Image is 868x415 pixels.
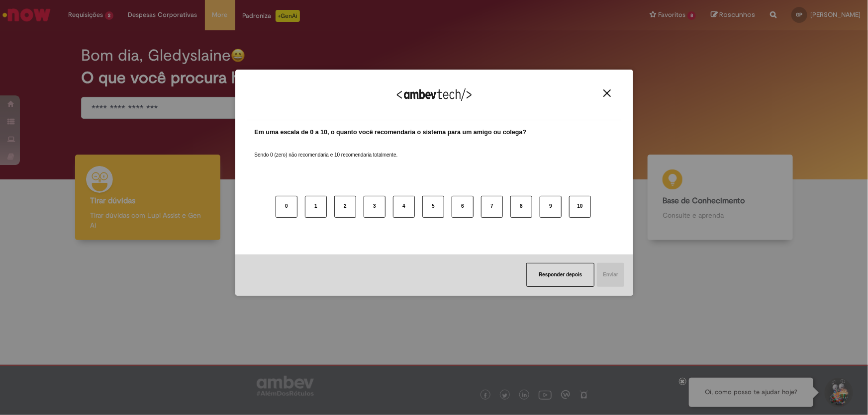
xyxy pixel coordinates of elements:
[364,196,386,218] button: 3
[276,196,297,218] button: 0
[422,196,444,218] button: 5
[526,263,594,287] button: Responder depois
[334,196,356,218] button: 2
[540,196,562,218] button: 9
[393,196,415,218] button: 4
[510,196,532,218] button: 8
[600,89,614,97] button: Close
[603,89,611,97] img: Close
[481,196,503,218] button: 7
[397,88,472,101] img: Logo Ambevtech
[305,196,327,218] button: 1
[255,128,527,137] label: Em uma escala de 0 a 10, o quanto você recomendaria o sistema para um amigo ou colega?
[452,196,474,218] button: 6
[569,196,591,218] button: 10
[255,140,398,159] label: Sendo 0 (zero) não recomendaria e 10 recomendaria totalmente.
